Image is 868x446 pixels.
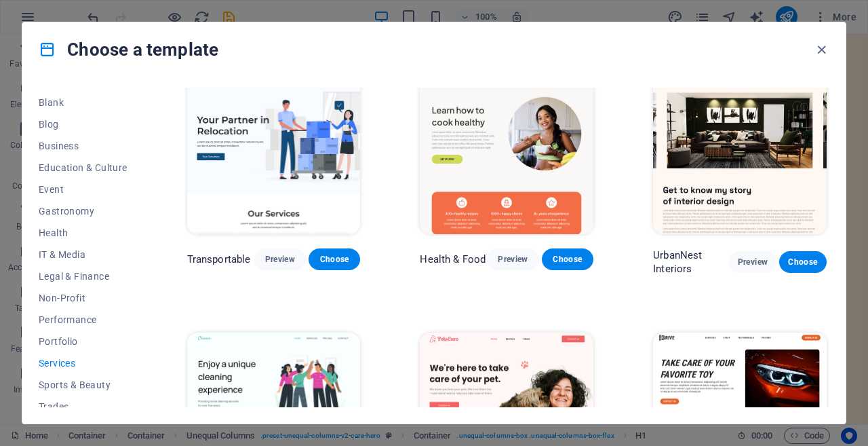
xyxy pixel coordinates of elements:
button: Event [39,179,127,200]
span: Preview [740,257,766,267]
span: IT & Media [39,249,127,260]
span: Preview [265,254,295,265]
span: Legal & Finance [39,271,127,282]
span: Performance [39,314,127,325]
button: Health [39,222,127,244]
button: Preview [729,251,776,273]
span: Choose [553,254,583,265]
button: Business [39,135,127,157]
span: Preview [498,254,528,265]
span: Blank [39,97,127,108]
span: Trades [39,401,127,412]
span: Choose [790,257,816,267]
button: Preview [254,248,306,270]
button: IT & Media [39,244,127,265]
img: UrbanNest Interiors [653,75,827,235]
button: Choose [779,251,827,273]
button: Preview [487,248,538,270]
span: Gastronomy [39,206,127,217]
span: Choose [319,254,349,265]
span: Services [39,358,127,369]
button: Gastronomy [39,200,127,222]
button: Blank [39,92,127,113]
button: Performance [39,309,127,331]
span: Sports & Beauty [39,379,127,390]
img: Transportable [187,75,361,235]
span: Blog [39,119,127,130]
button: Choose [309,248,360,270]
span: Education & Culture [39,162,127,173]
h4: Choose a template [39,39,218,60]
button: Sports & Beauty [39,374,127,396]
button: Blog [39,113,127,135]
span: Non-Profit [39,293,127,303]
button: Trades [39,396,127,417]
span: Business [39,141,127,151]
span: Event [39,184,127,195]
span: Health [39,227,127,238]
button: Non-Profit [39,287,127,309]
p: UrbanNest Interiors [653,248,729,276]
button: Portfolio [39,331,127,352]
p: Transportable [187,253,251,266]
button: Education & Culture [39,157,127,179]
button: Legal & Finance [39,265,127,287]
button: Services [39,352,127,374]
p: Health & Food [420,253,486,266]
button: Choose [542,248,593,270]
img: Health & Food [420,75,593,235]
span: Portfolio [39,336,127,347]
